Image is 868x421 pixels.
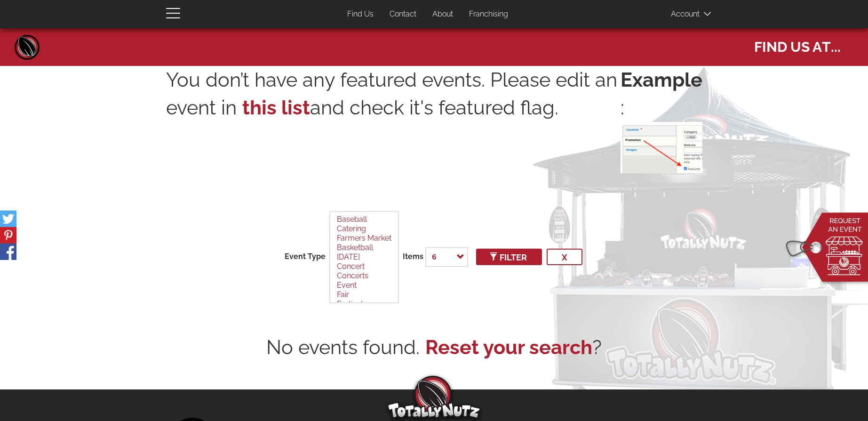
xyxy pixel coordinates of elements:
option: Event [336,281,392,290]
p: : [621,66,702,173]
a: Contact [382,5,423,24]
p: You don’t have any featured events. Please edit an event in and check it's featured flag. [166,66,621,169]
option: Festival [336,300,392,309]
a: About [425,5,460,24]
label: Items [403,251,423,262]
option: Fair [336,290,392,300]
span: Find us at... [754,33,841,57]
a: this list [242,96,310,119]
option: Farmers Market [336,234,392,243]
a: Franchising [462,5,515,24]
label: Event Type [285,251,326,262]
img: featured-event.png [621,122,702,173]
div: No events found. ? [166,333,702,361]
option: Concert [336,262,392,271]
img: Totally Nutz Logo [387,376,481,419]
option: Basketball [336,243,392,252]
option: Baseball [336,215,392,224]
option: Catering [336,224,392,234]
option: [DATE] [336,252,392,262]
button: x [547,249,582,265]
strong: Example [621,66,702,94]
option: Concerts [336,271,392,281]
a: Reset your search [425,333,592,361]
button: Filter [476,249,542,265]
a: Find Us [340,5,381,24]
a: Home [13,33,41,61]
